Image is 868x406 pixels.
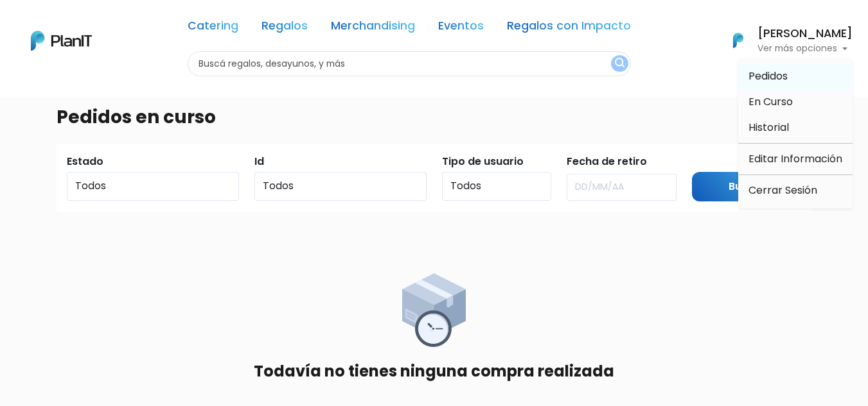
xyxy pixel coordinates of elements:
[692,172,802,202] input: Buscar
[188,51,631,76] input: Buscá regalos, desayunos, y más
[567,174,677,201] input: DD/MM/AA
[507,21,631,36] a: Regalos con Impacto
[254,362,614,381] h4: Todavía no tienes ninguna compra realizada
[692,154,729,169] label: Submit
[615,58,624,70] img: search_button-432b6d5273f82d61273b3651a40e1bd1b912527efae98b1b7a1b2c0702e16a8d.svg
[738,89,853,115] a: En Curso
[57,106,216,128] h3: Pedidos en curso
[331,21,415,36] a: Merchandising
[67,154,103,169] label: Estado
[724,26,752,55] img: PlanIt Logo
[738,178,853,203] a: Cerrar Sesión
[261,21,308,36] a: Regalos
[748,94,793,109] span: En Curso
[567,154,647,169] label: Fecha de retiro
[66,12,185,37] div: ¿Necesitás ayuda?
[757,44,853,53] p: Ver más opciones
[748,120,789,135] span: Historial
[188,21,238,36] a: Catering
[254,154,264,169] label: Id
[402,273,466,347] img: order_placed-5f5e6e39e5ae547ca3eba8c261e01d413ae1761c3de95d077eb410d5aebd280f.png
[748,69,788,83] span: Pedidos
[757,28,853,40] h6: [PERSON_NAME]
[738,115,853,140] a: Historial
[31,31,92,51] img: PlanIt Logo
[438,21,484,36] a: Eventos
[738,146,853,172] a: Editar Información
[716,24,853,57] button: PlanIt Logo [PERSON_NAME] Ver más opciones
[442,154,524,169] label: Tipo de usuario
